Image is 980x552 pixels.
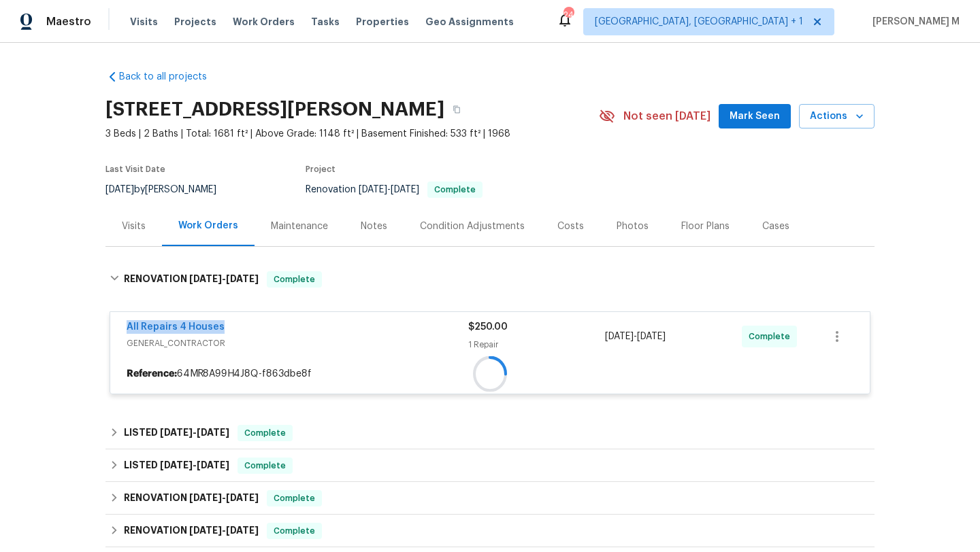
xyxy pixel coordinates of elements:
[124,458,229,474] h6: LISTED
[189,525,259,535] span: -
[391,185,419,194] span: [DATE]
[429,186,481,194] span: Complete
[730,108,780,125] span: Mark Seen
[719,104,791,129] button: Mark Seen
[130,15,158,29] span: Visits
[762,220,789,233] div: Cases
[105,185,134,194] span: [DATE]
[356,15,409,29] span: Properties
[160,460,229,470] span: -
[105,482,875,515] div: RENOVATION [DATE]-[DATE]Complete
[468,322,508,332] span: $250.00
[226,493,259,502] span: [DATE]
[810,108,864,125] span: Actions
[226,525,259,535] span: [DATE]
[105,449,875,482] div: LISTED [DATE]-[DATE]Complete
[189,525,222,535] span: [DATE]
[178,219,238,232] div: Work Orders
[420,220,525,233] div: Condition Adjustments
[799,104,875,129] button: Actions
[124,425,229,441] h6: LISTED
[160,428,193,437] span: [DATE]
[189,493,259,502] span: -
[268,273,321,286] span: Complete
[197,460,229,470] span: [DATE]
[46,15,91,29] span: Maestro
[444,97,469,122] button: Copy Address
[189,274,259,283] span: -
[605,332,634,341] span: [DATE]
[239,426,291,440] span: Complete
[623,109,710,123] span: Not seen [DATE]
[361,220,387,233] div: Notes
[226,274,259,283] span: [DATE]
[105,515,875,547] div: RENOVATION [DATE]-[DATE]Complete
[239,459,291,472] span: Complete
[563,8,573,22] div: 24
[233,15,295,29] span: Work Orders
[617,220,649,233] div: Photos
[127,322,225,332] a: All Repairs 4 Houses
[867,15,960,29] span: [PERSON_NAME] M
[359,185,419,194] span: -
[749,330,796,343] span: Complete
[271,220,328,233] div: Maintenance
[127,337,468,350] span: GENERAL_CONTRACTOR
[105,165,165,173] span: Last Visit Date
[311,17,340,27] span: Tasks
[306,165,336,173] span: Project
[105,182,233,198] div: by [PERSON_NAME]
[557,220,584,233] div: Costs
[359,185,387,194] span: [DATE]
[189,274,222,283] span: [DATE]
[268,524,321,538] span: Complete
[189,493,222,502] span: [DATE]
[681,220,730,233] div: Floor Plans
[174,15,216,29] span: Projects
[105,70,236,84] a: Back to all projects
[105,103,444,116] h2: [STREET_ADDRESS][PERSON_NAME]
[468,338,605,351] div: 1 Repair
[124,490,259,506] h6: RENOVATION
[605,330,666,343] span: -
[124,271,259,288] h6: RENOVATION
[595,15,803,29] span: [GEOGRAPHIC_DATA], [GEOGRAPHIC_DATA] + 1
[197,428,229,437] span: [DATE]
[160,460,193,470] span: [DATE]
[306,185,483,194] span: Renovation
[105,417,875,449] div: LISTED [DATE]-[DATE]Complete
[105,127,599,141] span: 3 Beds | 2 Baths | Total: 1681 ft² | Above Grade: 1148 ft² | Basement Finished: 533 ft² | 1968
[105,258,875,301] div: RENOVATION [DATE]-[DATE]Complete
[425,15,514,29] span: Geo Assignments
[122,220,146,233] div: Visits
[268,491,321,505] span: Complete
[124,523,259,539] h6: RENOVATION
[160,428,229,437] span: -
[637,332,666,341] span: [DATE]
